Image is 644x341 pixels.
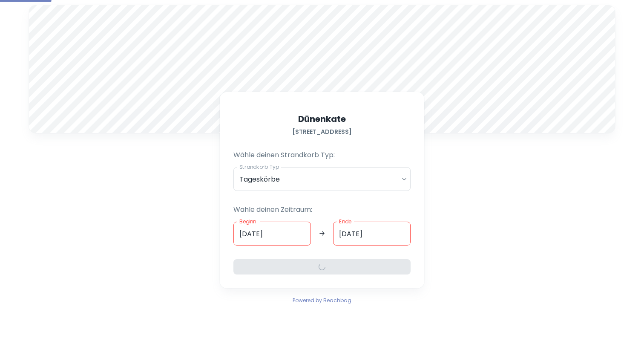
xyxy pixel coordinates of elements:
[233,222,311,246] input: dd.mm.yyyy
[239,163,279,170] label: Strandkorb Typ
[293,295,351,305] a: Powered by Beachbag
[293,297,351,304] span: Powered by Beachbag
[292,127,352,136] h6: [STREET_ADDRESS]
[339,218,351,225] label: Ende
[233,167,411,191] div: Tageskörbe
[333,222,411,246] input: dd.mm.yyyy
[233,150,411,160] p: Wähle deinen Strandkorb Typ:
[239,218,256,225] label: Beginn
[298,113,346,125] h5: Dünenkate
[233,205,411,215] p: Wähle deinen Zeitraum:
